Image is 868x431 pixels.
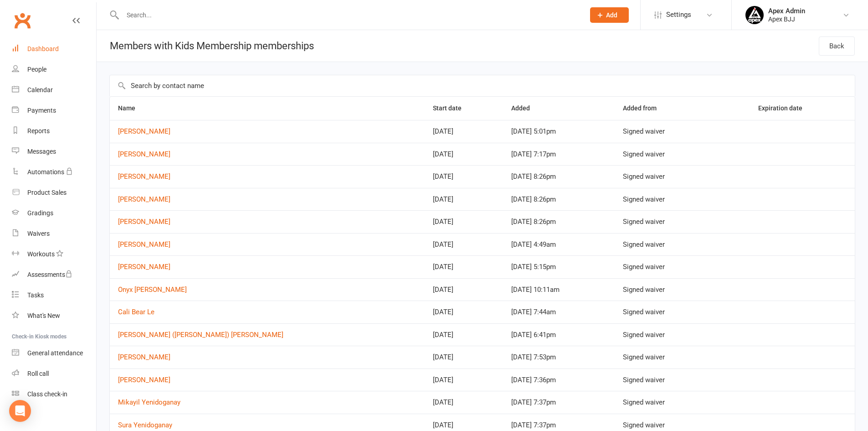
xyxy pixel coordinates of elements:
[511,218,556,226] span: [DATE] 8:26pm
[27,271,72,278] div: Assessments
[511,398,556,406] span: [DATE] 7:37pm
[623,398,665,406] span: Signed waiver
[118,331,283,339] a: [PERSON_NAME] ([PERSON_NAME]) [PERSON_NAME]
[118,421,172,429] a: Sura Yenidoganay
[12,285,96,306] a: Tasks
[590,7,629,23] button: Add
[12,162,96,182] a: Automations
[118,286,187,294] a: Onyx [PERSON_NAME]
[12,223,96,244] a: Waivers
[511,195,556,203] span: [DATE] 8:26pm
[27,66,46,73] div: People
[118,376,170,384] a: [PERSON_NAME]
[433,218,453,226] span: [DATE]
[623,331,665,339] span: Signed waiver
[12,244,96,265] a: Workouts
[118,150,170,158] a: [PERSON_NAME]
[433,308,453,316] span: [DATE]
[768,15,805,23] div: Apex BJJ
[120,9,578,21] input: Search...
[12,39,96,59] a: Dashboard
[27,312,60,319] div: What's New
[118,172,170,181] a: [PERSON_NAME]
[12,306,96,326] a: What's New
[433,421,453,429] span: [DATE]
[511,240,556,249] span: [DATE] 4:49am
[623,376,665,384] span: Signed waiver
[12,343,96,363] a: General attendance kiosk mode
[27,291,44,299] div: Tasks
[433,263,453,271] span: [DATE]
[27,370,49,377] div: Roll call
[511,331,556,339] span: [DATE] 6:41pm
[27,230,50,237] div: Waivers
[12,80,96,100] a: Calendar
[12,59,96,80] a: People
[433,127,453,135] span: [DATE]
[623,127,665,135] span: Signed waiver
[27,127,50,135] div: Reports
[503,97,615,120] th: Added
[27,168,64,176] div: Automations
[11,9,34,32] a: Clubworx
[623,308,665,316] span: Signed waiver
[118,263,170,271] a: [PERSON_NAME]
[623,172,665,181] span: Signed waiver
[118,127,170,135] a: [PERSON_NAME]
[27,349,83,357] div: General attendance
[511,263,556,271] span: [DATE] 5:15pm
[606,11,617,19] span: Add
[12,182,96,203] a: Product Sales
[433,150,453,158] span: [DATE]
[118,240,170,249] a: [PERSON_NAME]
[623,195,665,203] span: Signed waiver
[97,30,314,62] h1: Members with Kids Membership memberships
[12,121,96,141] a: Reports
[666,5,691,25] span: Settings
[433,331,453,339] span: [DATE]
[433,172,453,181] span: [DATE]
[27,107,56,114] div: Payments
[768,7,805,15] div: Apex Admin
[118,398,180,406] a: Mikayil Yenidoganay
[27,86,53,93] div: Calendar
[118,353,170,361] a: [PERSON_NAME]
[12,141,96,162] a: Messages
[27,390,67,398] div: Class check-in
[615,97,750,120] th: Added from
[511,353,556,361] span: [DATE] 7:53pm
[12,384,96,405] a: Class kiosk mode
[27,45,59,52] div: Dashboard
[511,376,556,384] span: [DATE] 7:36pm
[623,421,665,429] span: Signed waiver
[9,400,31,422] div: Open Intercom Messenger
[433,240,453,249] span: [DATE]
[27,209,53,217] div: Gradings
[433,195,453,203] span: [DATE]
[433,398,453,406] span: [DATE]
[623,150,665,158] span: Signed waiver
[511,172,556,181] span: [DATE] 8:26pm
[425,97,503,120] th: Start date
[623,218,665,226] span: Signed waiver
[623,240,665,249] span: Signed waiver
[623,286,665,294] span: Signed waiver
[27,148,56,155] div: Messages
[750,97,855,120] th: Expiration date
[433,353,453,361] span: [DATE]
[110,75,855,96] input: Search by contact name
[27,250,55,258] div: Workouts
[118,308,154,316] a: Cali Bear Le
[118,218,170,226] a: [PERSON_NAME]
[511,286,560,294] span: [DATE] 10:11am
[12,265,96,285] a: Assessments
[433,376,453,384] span: [DATE]
[511,421,556,429] span: [DATE] 7:37pm
[12,100,96,121] a: Payments
[819,36,855,56] a: Back
[511,150,556,158] span: [DATE] 7:17pm
[118,195,170,203] a: [PERSON_NAME]
[27,189,67,196] div: Product Sales
[433,286,453,294] span: [DATE]
[110,97,425,120] th: Name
